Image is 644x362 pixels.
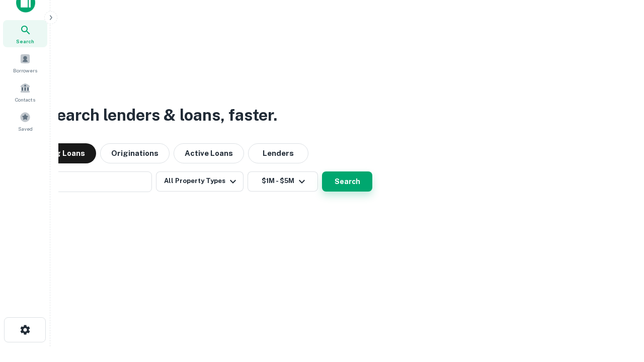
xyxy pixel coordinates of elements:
[46,103,277,127] h3: Search lenders & loans, faster.
[3,78,47,106] a: Contacts
[3,108,47,135] a: Saved
[594,282,644,330] iframe: Chat Widget
[13,66,37,74] span: Borrowers
[322,171,372,192] button: Search
[18,125,33,133] span: Saved
[100,143,170,163] button: Originations
[3,20,47,47] a: Search
[248,171,318,192] button: $1M - $5M
[16,37,34,45] span: Search
[156,171,244,192] button: All Property Types
[15,96,35,104] span: Contacts
[174,143,244,163] button: Active Loans
[248,143,308,163] button: Lenders
[3,49,47,76] a: Borrowers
